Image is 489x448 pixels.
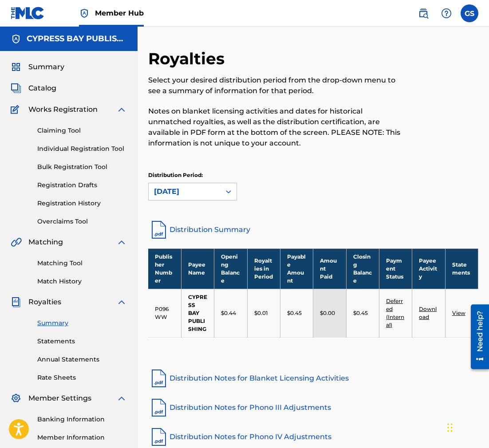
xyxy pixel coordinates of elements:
th: Payable Amount [280,248,313,289]
a: Match History [37,277,127,286]
a: Individual Registration Tool [37,144,127,153]
a: Distribution Notes for Phono III Adjustments [148,397,478,418]
td: CYPRESS BAY PUBLISHING [181,289,214,337]
p: Distribution Period: [148,171,237,179]
th: Publisher Number [148,248,181,289]
img: Summary [11,62,21,72]
a: Annual Statements [37,355,127,364]
p: $0.01 [254,309,268,317]
p: Notes on blanket licensing activities and dates for historical unmatched royalties, as well as th... [148,106,402,149]
img: Top Rightsholder [79,8,90,19]
img: MLC Logo [11,7,45,20]
a: Claiming Tool [37,126,127,135]
img: expand [116,297,127,307]
a: Summary [37,318,127,328]
span: Works Registration [28,104,98,115]
span: Matching [28,237,63,248]
a: Distribution Summary [148,219,478,240]
img: Matching [11,237,22,248]
th: Payee Name [181,248,214,289]
a: View [452,310,465,316]
a: Statements [37,337,127,346]
img: pdf [148,426,170,448]
div: User Menu [461,4,478,22]
img: help [441,8,452,19]
img: Accounts [11,34,21,44]
span: Catalog [28,83,56,94]
a: CatalogCatalog [11,83,56,94]
iframe: Chat Widget [445,405,489,448]
img: expand [116,393,127,404]
a: Public Search [414,4,432,22]
div: Help [438,4,455,22]
span: Member Settings [28,393,91,404]
a: SummarySummary [11,62,64,72]
img: Catalog [11,83,21,94]
iframe: Resource Center [464,301,489,373]
p: $0.44 [221,309,236,317]
th: Payment Status [379,248,412,289]
img: pdf [148,368,170,389]
p: $0.00 [320,309,335,317]
img: expand [116,237,127,248]
div: Drag [447,414,453,441]
a: Matching Tool [37,259,127,268]
th: Royalties in Period [247,248,280,289]
img: Works Registration [11,104,22,115]
img: expand [116,104,127,115]
h5: CYPRESS BAY PUBLISHING [27,34,127,44]
a: Deferred (Internal) [386,298,404,328]
span: Summary [28,62,64,72]
th: Amount Paid [313,248,346,289]
a: Registration History [37,199,127,208]
td: P096WW [148,289,181,337]
a: Download [419,306,437,320]
a: Distribution Notes for Blanket Licensing Activities [148,368,478,389]
a: Bulk Registration Tool [37,162,127,172]
a: Distribution Notes for Phono IV Adjustments [148,426,478,448]
img: distribution-summary-pdf [148,219,170,240]
a: Rate Sheets [37,373,127,382]
span: Member Hub [95,8,144,18]
h2: Royalties [148,49,229,69]
span: Royalties [28,297,61,307]
p: $0.45 [287,309,302,317]
th: Payee Activity [412,248,445,289]
th: Statements [445,248,478,289]
p: Select your desired distribution period from the drop-down menu to see a summary of information f... [148,75,402,96]
img: pdf [148,397,170,418]
img: Member Settings [11,393,21,404]
a: Member Information [37,433,127,442]
th: Opening Balance [214,248,247,289]
div: [DATE] [154,186,215,197]
img: search [418,8,429,19]
a: Banking Information [37,415,127,424]
a: Registration Drafts [37,181,127,190]
img: Royalties [11,297,21,307]
th: Closing Balance [346,248,379,289]
p: $0.45 [353,309,368,317]
a: Overclaims Tool [37,217,127,226]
